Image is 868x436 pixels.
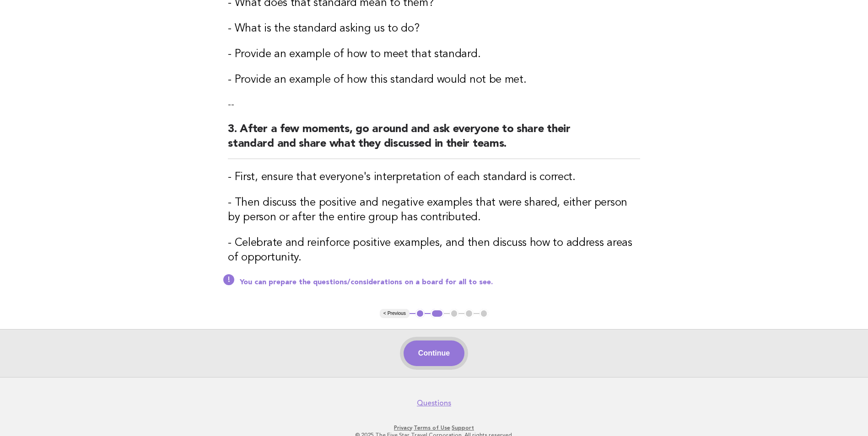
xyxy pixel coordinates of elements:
[228,47,640,62] h3: - Provide an example of how to meet that standard.
[380,309,410,318] button: < Previous
[228,122,640,159] h2: 3. After a few moments, go around and ask everyone to share their standard and share what they di...
[452,425,474,431] a: Support
[394,425,412,431] a: Privacy
[228,196,640,225] h3: - Then discuss the positive and negative examples that were shared, either person by person or af...
[417,399,451,408] a: Questions
[415,309,425,318] button: 1
[228,98,640,111] p: --
[228,170,640,185] h3: - First, ensure that everyone's interpretation of each standard is correct.
[228,73,640,87] h3: - Provide an example of how this standard would not be met.
[228,236,640,265] h3: - Celebrate and reinforce positive examples, and then discuss how to address areas of opportunity.
[154,424,714,431] p: · ·
[240,278,640,287] p: You can prepare the questions/considerations on a board for all to see.
[431,309,444,318] button: 2
[228,21,640,36] h3: - What is the standard asking us to do?
[414,425,450,431] a: Terms of Use
[404,340,464,366] button: Continue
